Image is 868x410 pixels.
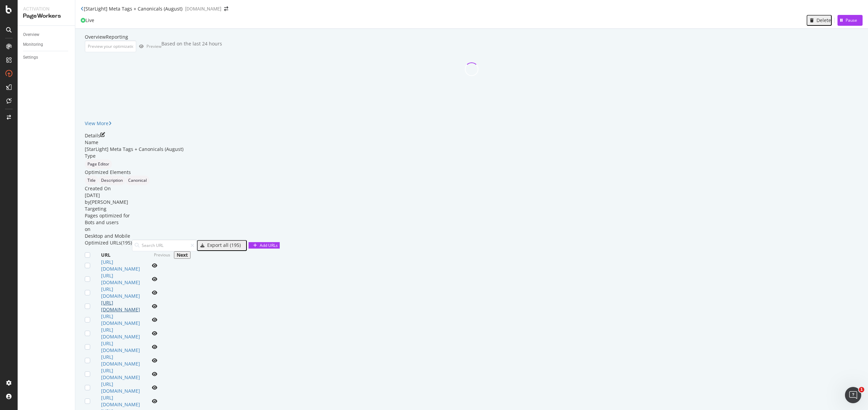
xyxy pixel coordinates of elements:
a: [URL][DOMAIN_NAME] [101,381,140,394]
a: [URL][DOMAIN_NAME] [101,299,140,313]
div: Monitoring [23,41,43,48]
div: [StarLight] Meta Tags + Canonicals (August) [85,146,859,153]
div: [StarLight] Meta Tags + Canonicals (August) [84,5,182,12]
div: Activation [23,5,70,12]
div: Pause [846,17,857,23]
div: Reporting [106,34,128,40]
div: neutral label [85,176,98,185]
div: View More [85,120,108,127]
a: [URL][DOMAIN_NAME] [101,394,140,408]
span: Description [101,178,123,182]
div: Details [85,132,100,139]
button: Previous [152,251,172,259]
button: Next [174,251,191,259]
button: Preview [136,41,161,52]
i: eye [152,317,157,322]
div: Next [177,252,188,258]
span: 1 [859,387,864,392]
div: URL [101,252,111,258]
div: Add URLs [260,242,278,248]
a: [URL][DOMAIN_NAME] [101,272,140,286]
div: by [PERSON_NAME] [85,199,859,206]
button: Export all (195) [197,240,247,251]
i: eye [152,277,157,281]
div: Type [85,153,859,159]
span: Title [87,178,96,182]
div: neutral label [98,176,125,185]
a: [URL][DOMAIN_NAME] [101,367,140,380]
div: Overview [23,31,39,38]
div: neutral label [125,176,150,185]
a: [URL][DOMAIN_NAME] [101,327,140,340]
i: eye [152,399,157,404]
div: Optimized URLs (195) [85,239,132,251]
div: Settings [23,54,38,61]
div: neutral label [85,159,112,169]
i: eye [152,358,157,363]
i: eye [152,385,157,390]
input: Search URL [132,239,197,251]
div: Live [85,17,94,24]
span: Canonical [128,178,147,182]
i: eye [152,372,157,376]
div: [DOMAIN_NAME] [185,5,221,12]
div: Bots and users [85,219,859,226]
div: pen-to-square [100,132,105,137]
a: [URL][DOMAIN_NAME] [101,286,140,299]
i: eye [152,345,157,349]
div: PageWorkers [23,12,70,20]
a: [URL][DOMAIN_NAME] [101,340,140,353]
div: Overview [85,34,106,40]
input: Preview your optimization on a URL [85,40,136,52]
a: Settings [23,54,70,61]
div: [DATE] [85,192,859,206]
i: eye [152,331,157,336]
i: eye [152,290,157,295]
button: Add URLs [249,242,280,249]
a: [URL][DOMAIN_NAME] [101,313,140,326]
button: Pause [837,15,863,26]
div: Targeting [85,206,859,212]
div: Based on the last 24 hours [161,40,222,52]
a: View More [85,120,112,127]
button: Delete [807,15,832,26]
div: Desktop and Mobile [85,233,859,239]
a: Overview [23,31,70,38]
div: Pages optimized for on [85,212,859,239]
div: arrow-right-arrow-left [224,6,228,11]
i: eye [152,263,157,268]
div: Delete [816,18,831,23]
i: eye [152,304,157,309]
div: Optimized Elements [85,169,859,176]
a: Monitoring [23,41,70,48]
iframe: Intercom live chat [845,387,861,403]
a: [URL][DOMAIN_NAME] [101,354,140,367]
div: Preview [146,43,161,49]
a: [URL][DOMAIN_NAME] [101,259,140,272]
div: Previous [154,252,170,258]
div: Export all (195) [207,242,241,248]
a: Click to go back [81,6,84,11]
span: Page Editor [87,162,109,166]
div: Name [85,139,859,146]
div: Created On [85,185,859,192]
